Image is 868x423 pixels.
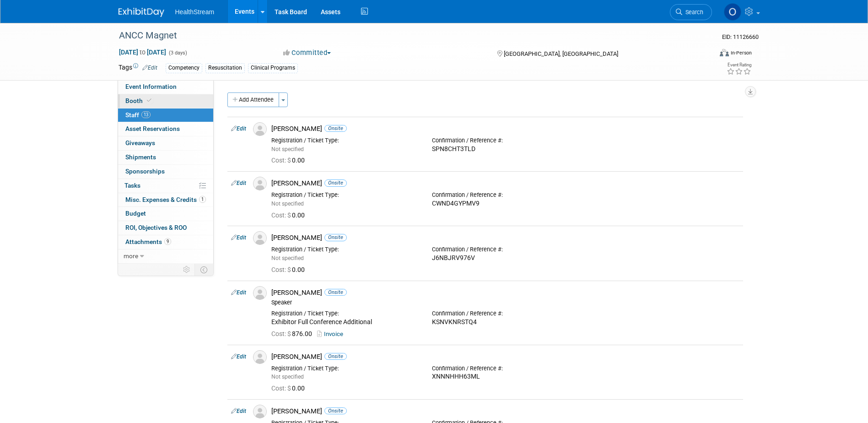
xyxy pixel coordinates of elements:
[253,405,267,418] img: Associate-Profile-5.png
[271,407,739,416] div: [PERSON_NAME]
[124,182,140,189] span: Tasks
[231,289,246,296] a: Edit
[271,246,418,253] div: Registration / Ticket Type:
[271,266,292,273] span: Cost: $
[271,211,308,219] span: 0.00
[324,125,347,132] span: Onsite
[271,385,292,392] span: Cost: $
[670,4,712,20] a: Search
[324,289,347,296] span: Onsite
[118,80,213,94] a: Event Information
[271,137,418,144] div: Registration / Ticket Type:
[125,125,180,132] span: Asset Reservations
[118,136,213,150] a: Giveaways
[722,33,759,40] span: Event ID: 11126660
[118,235,213,249] a: Attachments9
[271,330,292,337] span: Cost: $
[432,310,579,317] div: Confirmation / Reference #:
[271,330,316,337] span: 876.00
[724,3,741,21] img: Olivia Christopher
[118,221,213,235] a: ROI, Objectives & ROO
[317,331,347,337] a: Invoice
[231,353,246,360] a: Edit
[138,49,147,56] span: to
[432,254,579,262] div: J6NBJRV976V
[271,299,739,306] div: Speaker
[125,196,206,203] span: Misc. Expenses & Credits
[271,318,418,326] div: Exhibitor Full Conference Additional
[271,233,739,242] div: [PERSON_NAME]
[118,249,213,263] a: more
[118,122,213,136] a: Asset Reservations
[125,139,155,146] span: Giveaways
[271,352,739,361] div: [PERSON_NAME]
[253,122,267,136] img: Associate-Profile-5.png
[124,252,138,260] span: more
[118,165,213,179] a: Sponsorships
[116,27,698,44] div: ANCC Magnet
[248,63,298,73] div: Clinical Programs
[119,63,157,73] td: Tags
[125,83,177,90] span: Event Information
[118,108,213,122] a: Staff13
[118,193,213,207] a: Misc. Expenses & Credits1
[125,238,171,245] span: Attachments
[324,234,347,241] span: Onsite
[164,238,171,245] span: 9
[231,234,246,241] a: Edit
[125,111,151,119] span: Staff
[118,94,213,108] a: Booth
[179,264,195,276] td: Personalize Event Tab Strip
[253,286,267,300] img: Associate-Profile-5.png
[432,145,579,153] div: SPN8CHT3TLD
[682,9,703,16] span: Search
[271,146,304,152] span: Not specified
[125,153,156,161] span: Shipments
[432,373,579,381] div: XNNNHHH63ML
[271,179,739,188] div: [PERSON_NAME]
[720,49,729,56] img: Format-Inperson.png
[271,374,304,380] span: Not specified
[727,63,751,67] div: Event Rating
[147,98,151,103] i: Booth reservation complete
[271,288,739,297] div: [PERSON_NAME]
[271,157,308,164] span: 0.00
[271,255,304,261] span: Not specified
[324,353,347,360] span: Onsite
[118,207,213,221] a: Budget
[271,191,418,199] div: Registration / Ticket Type:
[205,63,245,73] div: Resuscitation
[119,48,167,56] span: [DATE] [DATE]
[271,157,292,164] span: Cost: $
[271,211,292,219] span: Cost: $
[125,210,146,217] span: Budget
[175,8,215,16] span: HealthStream
[119,8,164,17] img: ExhibitDay
[125,168,165,175] span: Sponsorships
[141,111,151,118] span: 13
[432,137,579,144] div: Confirmation / Reference #:
[168,50,187,56] span: (3 days)
[231,125,246,132] a: Edit
[142,65,157,71] a: Edit
[199,196,206,203] span: 1
[271,266,308,273] span: 0.00
[125,97,153,104] span: Booth
[271,125,739,133] div: [PERSON_NAME]
[125,224,187,231] span: ROI, Objectives & ROO
[271,365,418,372] div: Registration / Ticket Type:
[118,179,213,193] a: Tasks
[166,63,202,73] div: Competency
[432,191,579,199] div: Confirmation / Reference #:
[432,365,579,372] div: Confirmation / Reference #:
[658,48,752,61] div: Event Format
[324,179,347,186] span: Onsite
[271,385,308,392] span: 0.00
[118,151,213,164] a: Shipments
[194,264,213,276] td: Toggle Event Tabs
[231,408,246,414] a: Edit
[504,50,618,57] span: [GEOGRAPHIC_DATA], [GEOGRAPHIC_DATA]
[253,231,267,245] img: Associate-Profile-5.png
[432,318,579,326] div: KSNVKNRSTQ4
[227,92,279,107] button: Add Attendee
